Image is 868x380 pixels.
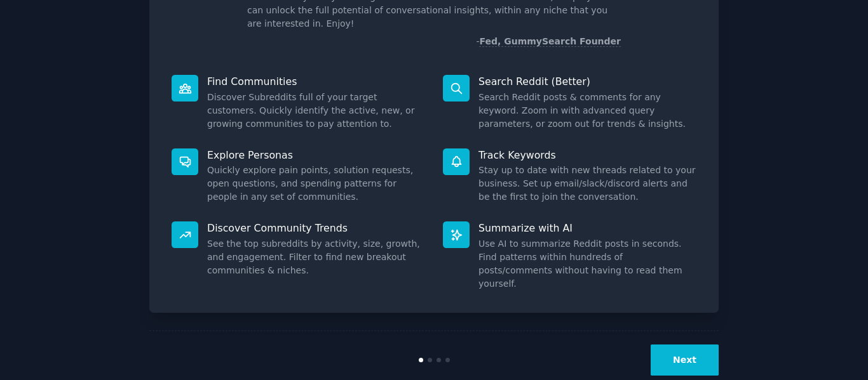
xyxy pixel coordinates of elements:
p: Search Reddit (Better) [478,75,696,88]
p: Explore Personas [207,148,425,162]
dd: Stay up to date with new threads related to your business. Set up email/slack/discord alerts and ... [478,164,696,204]
dd: Quickly explore pain points, solution requests, open questions, and spending patterns for people ... [207,164,425,204]
p: Discover Community Trends [207,221,425,235]
p: Find Communities [207,75,425,88]
dd: See the top subreddits by activity, size, growth, and engagement. Filter to find new breakout com... [207,237,425,277]
div: - [476,35,621,48]
p: Summarize with AI [478,221,696,235]
dd: Discover Subreddits full of your target customers. Quickly identify the active, new, or growing c... [207,91,425,131]
a: Fed, GummySearch Founder [479,36,621,47]
dd: Use AI to summarize Reddit posts in seconds. Find patterns within hundreds of posts/comments with... [478,237,696,291]
dd: Search Reddit posts & comments for any keyword. Zoom in with advanced query parameters, or zoom o... [478,91,696,131]
p: Track Keywords [478,148,696,162]
button: Next [651,344,719,376]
